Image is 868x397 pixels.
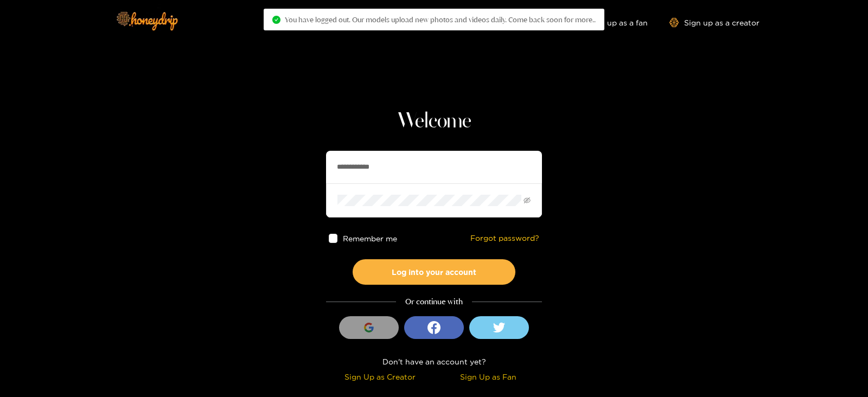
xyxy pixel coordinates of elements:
a: Sign up as a creator [669,18,759,27]
button: Log into your account [353,259,515,285]
span: Remember me [343,234,398,242]
span: You have logged out. Our models upload new photos and videos daily. Come back soon for more.. [285,15,596,24]
span: eye-invisible [524,197,531,204]
div: Sign Up as Creator [329,370,431,383]
span: check-circle [272,16,280,24]
div: Or continue with [326,296,542,308]
div: Sign Up as Fan [437,370,539,383]
div: Don't have an account yet? [326,355,542,368]
h1: Welcome [326,108,542,135]
a: Sign up as a fan [573,18,648,27]
a: Forgot password? [470,234,539,243]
